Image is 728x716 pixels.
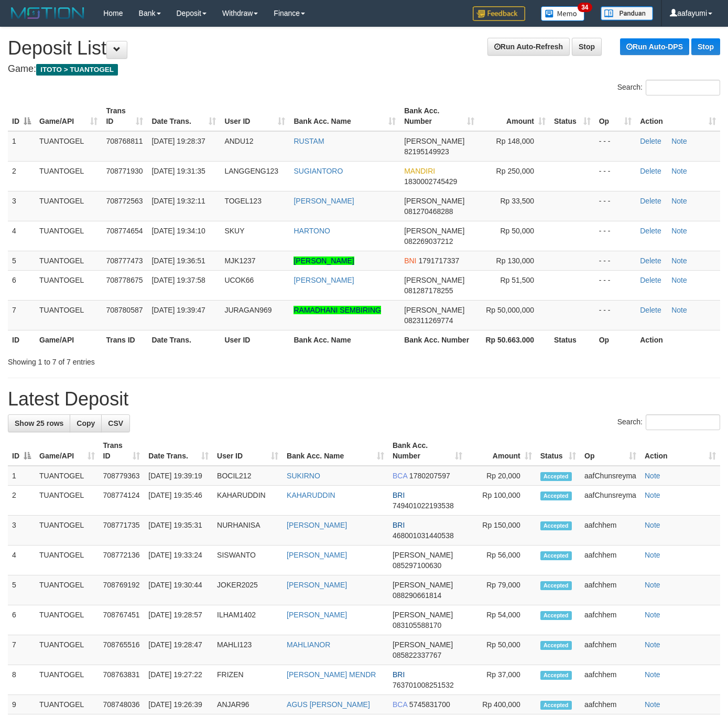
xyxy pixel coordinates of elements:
[636,101,720,131] th: Action: activate to sort column ascending
[151,137,205,145] span: [DATE] 19:28:37
[473,6,525,21] img: Feedback.jpg
[636,330,720,349] th: Action
[404,137,464,145] span: [PERSON_NAME]
[8,101,35,131] th: ID: activate to sort column descending
[640,276,661,284] a: Delete
[224,257,255,265] span: MJK1237
[35,695,99,714] td: TUANTOGEL
[8,330,35,349] th: ID
[99,436,145,466] th: Trans ID: activate to sort column ascending
[500,197,534,205] span: Rp 33,500
[8,605,35,635] td: 6
[617,80,720,95] label: Search:
[35,635,99,665] td: TUANTOGEL
[101,414,130,432] a: CSV
[8,270,35,300] td: 6
[580,575,640,605] td: aafchhem
[496,257,534,265] span: Rp 130,000
[213,466,282,486] td: BOCIL212
[496,137,534,145] span: Rp 148,000
[99,605,145,635] td: 708767451
[213,635,282,665] td: MAHLI123
[479,101,550,131] th: Amount: activate to sort column ascending
[151,227,205,235] span: [DATE] 19:34:10
[102,330,147,349] th: Trans ID
[645,581,660,589] a: Note
[144,635,213,665] td: [DATE] 19:28:47
[645,611,660,619] a: Note
[580,436,640,466] th: Op: activate to sort column ascending
[213,695,282,714] td: ANJAR96
[550,330,595,349] th: Status
[8,466,35,486] td: 1
[536,436,580,466] th: Status: activate to sort column ascending
[289,330,400,349] th: Bank Acc. Name
[287,640,330,649] a: MAHLIANOR
[640,197,661,205] a: Delete
[224,276,254,284] span: UCOK66
[99,516,145,546] td: 708771735
[540,521,572,530] span: Accepted
[70,414,102,432] a: Copy
[213,575,282,605] td: JOKER2025
[220,330,289,349] th: User ID
[496,167,534,175] span: Rp 250,000
[601,6,653,20] img: panduan.png
[8,635,35,665] td: 7
[294,257,354,265] a: [PERSON_NAME]
[595,270,636,300] td: - - -
[213,436,282,466] th: User ID: activate to sort column ascending
[8,131,35,162] td: 1
[8,575,35,605] td: 5
[393,501,454,510] span: Copy 749401022193538 to clipboard
[220,101,289,131] th: User ID: activate to sort column ascending
[8,665,35,695] td: 8
[99,635,145,665] td: 708765516
[540,491,572,500] span: Accepted
[595,131,636,162] td: - - -
[8,516,35,546] td: 3
[35,300,102,330] td: TUANTOGEL
[106,306,143,314] span: 708780587
[287,611,347,619] a: [PERSON_NAME]
[640,137,661,145] a: Delete
[645,472,660,480] a: Note
[35,665,99,695] td: TUANTOGEL
[640,306,661,314] a: Delete
[580,605,640,635] td: aafchhem
[671,306,687,314] a: Note
[8,64,720,74] h4: Game:
[294,197,354,205] a: [PERSON_NAME]
[400,330,479,349] th: Bank Acc. Number
[15,419,63,428] span: Show 25 rows
[409,700,450,709] span: Copy 5745831700 to clipboard
[106,197,143,205] span: 708772563
[8,695,35,714] td: 9
[287,472,320,480] a: SUKIRNO
[35,466,99,486] td: TUANTOGEL
[466,486,536,516] td: Rp 100,000
[106,257,143,265] span: 708777473
[213,665,282,695] td: FRIZEN
[595,300,636,330] td: - - -
[36,64,118,76] span: ITOTO > TUANTOGEL
[151,276,205,284] span: [DATE] 19:37:58
[404,237,453,245] span: Copy 082269037212 to clipboard
[645,521,660,529] a: Note
[99,575,145,605] td: 708769192
[294,137,324,145] a: RUSTAM
[224,137,253,145] span: ANDU12
[393,651,441,659] span: Copy 085822337767 to clipboard
[35,330,102,349] th: Game/API
[287,581,347,589] a: [PERSON_NAME]
[8,352,296,367] div: Showing 1 to 7 of 7 entries
[645,551,660,559] a: Note
[294,306,381,314] a: RAMADHANI SEMBIRING
[35,270,102,300] td: TUANTOGEL
[645,670,660,679] a: Note
[500,227,534,235] span: Rp 50,000
[287,700,370,709] a: AGUS [PERSON_NAME]
[8,221,35,251] td: 4
[287,670,376,679] a: [PERSON_NAME] MENDR
[393,531,454,540] span: Copy 468001031440538 to clipboard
